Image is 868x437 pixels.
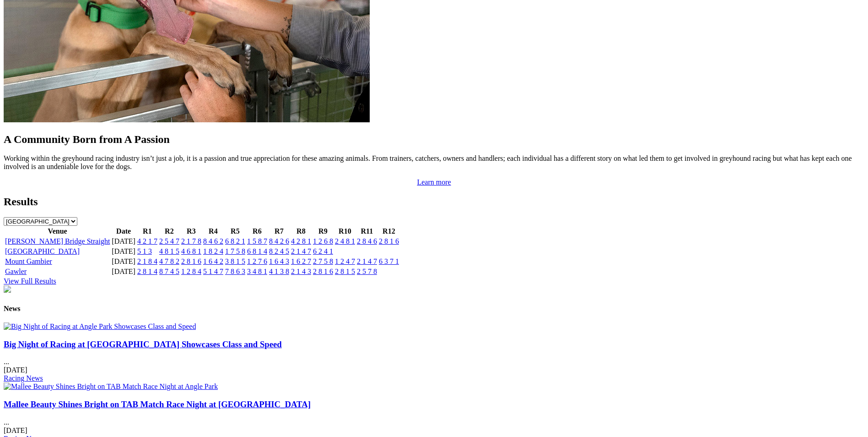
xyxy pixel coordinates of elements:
[203,227,224,236] th: R4
[225,247,245,255] a: 1 7 5 8
[181,268,201,275] a: 1 2 8 4
[269,247,289,255] a: 8 2 4 5
[137,247,152,255] a: 5 1 3
[247,268,267,275] a: 3 4 8 1
[5,268,27,275] a: Gawler
[4,285,11,293] img: chasers_homepage.jpg
[357,257,377,265] a: 2 1 4 7
[4,322,196,331] img: Big Night of Racing at Angle Park Showcases Class and Speed
[4,374,43,382] a: Racing News
[269,237,289,245] a: 8 4 2 6
[159,237,179,245] a: 2 5 4 7
[137,227,158,236] th: R1
[4,399,311,409] a: Mallee Beauty Shines Bright on TAB Match Race Night at [GEOGRAPHIC_DATA]
[379,257,399,265] a: 6 3 7 1
[137,257,157,265] a: 2 1 8 4
[225,227,246,236] th: R5
[4,382,218,391] img: Mallee Beauty Shines Bright on TAB Match Race Night at Angle Park
[357,268,377,275] a: 2 5 7 8
[4,366,27,374] span: [DATE]
[111,257,136,266] td: [DATE]
[357,237,377,245] a: 2 8 4 6
[269,227,290,236] th: R7
[269,257,289,265] a: 1 6 4 3
[4,196,864,208] h2: Results
[137,268,157,275] a: 2 8 1 4
[5,257,52,265] a: Mount Gambier
[203,257,223,265] a: 1 6 4 2
[203,268,223,275] a: 5 1 4 7
[247,227,268,236] th: R6
[335,268,355,275] a: 2 8 1 5
[247,247,267,255] a: 6 8 1 4
[4,133,864,146] h2: A Community Born from A Passion
[313,268,333,275] a: 2 8 1 6
[4,277,56,285] a: View Full Results
[111,227,136,236] th: Date
[313,237,333,245] a: 1 2 6 8
[378,227,399,236] th: R12
[291,237,311,245] a: 4 2 8 1
[159,247,179,255] a: 4 8 1 5
[181,247,201,255] a: 4 6 8 1
[137,237,157,245] a: 4 2 1 7
[4,426,27,434] span: [DATE]
[181,257,201,265] a: 2 8 1 6
[247,257,267,265] a: 1 2 7 6
[417,178,451,186] a: Learn more
[181,227,202,236] th: R3
[313,227,334,236] th: R9
[111,237,136,246] td: [DATE]
[225,237,245,245] a: 6 8 2 1
[379,237,399,245] a: 2 8 1 6
[225,268,245,275] a: 7 8 6 3
[181,237,201,245] a: 2 1 7 8
[225,257,245,265] a: 3 8 1 5
[203,237,223,245] a: 8 4 6 2
[5,247,80,255] a: [GEOGRAPHIC_DATA]
[4,154,864,171] p: Working within the greyhound racing industry isn’t just a job, it is a passion and true appreciat...
[356,227,377,236] th: R11
[291,257,311,265] a: 1 6 2 7
[159,257,179,265] a: 4 7 8 2
[5,227,110,236] th: Venue
[334,227,356,236] th: R10
[269,268,289,275] a: 4 1 3 8
[4,339,282,349] a: Big Night of Racing at [GEOGRAPHIC_DATA] Showcases Class and Speed
[291,227,312,236] th: R8
[313,257,333,265] a: 2 7 5 8
[313,247,333,255] a: 6 2 4 1
[4,339,864,383] div: ...
[5,237,110,245] a: [PERSON_NAME] Bridge Straight
[4,305,864,313] h4: News
[291,268,311,275] a: 2 1 4 3
[159,268,179,275] a: 8 7 4 5
[335,257,355,265] a: 1 2 4 7
[159,227,180,236] th: R2
[335,237,355,245] a: 2 4 8 1
[291,247,311,255] a: 2 1 4 7
[111,267,136,276] td: [DATE]
[247,237,267,245] a: 1 5 8 7
[203,247,223,255] a: 1 8 2 4
[111,247,136,256] td: [DATE]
